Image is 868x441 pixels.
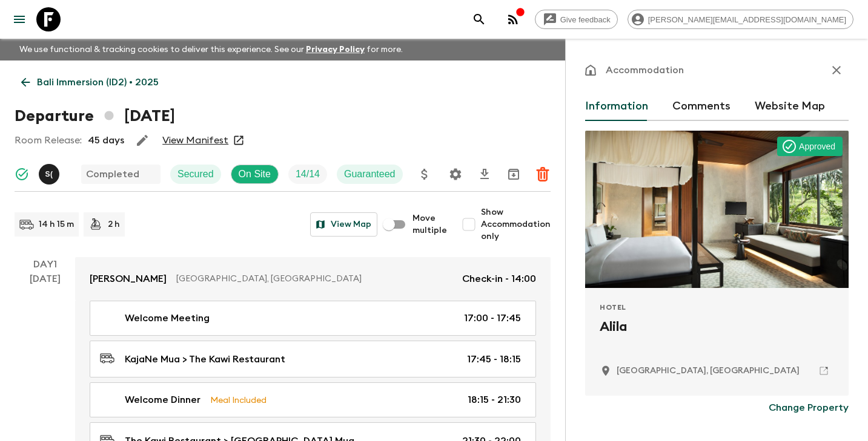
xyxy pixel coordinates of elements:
p: Completed [86,167,139,181]
span: Show Accommodation only [481,206,551,243]
p: Secured [177,167,214,181]
p: KajaNe Mua > The Kawi Restaurant [125,352,285,367]
button: menu [7,7,31,31]
p: Bali, Indonesia [617,365,800,377]
button: Settings [443,162,468,186]
a: KajaNe Mua > The Kawi Restaurant17:45 - 18:15 [90,341,536,377]
span: Shandy (Putu) Sandhi Astra Juniawan [39,168,62,177]
a: View Manifest [162,134,228,146]
p: 17:45 - 18:15 [467,352,521,367]
p: Room Release: [15,133,82,148]
a: Welcome DinnerMeal Included18:15 - 21:30 [90,382,536,417]
a: Welcome Meeting17:00 - 17:45 [90,301,536,336]
p: 45 days [88,133,124,148]
p: Approved [799,140,835,152]
p: 14 h 15 m [39,218,74,230]
a: Privacy Policy [306,45,365,54]
p: On Site [239,167,271,181]
div: Trip Fill [288,165,327,184]
button: Information [585,92,648,121]
span: Hotel [600,302,626,312]
h2: Alila [600,317,834,356]
span: Move multiple [412,212,447,237]
p: Bali Immersion (ID2) • 2025 [37,75,159,90]
button: Update Price, Early Bird Discount and Costs [412,162,437,186]
p: We use functional & tracking cookies to deliver this experience. See our for more. [15,39,408,60]
p: Change Property [769,400,849,415]
p: 14 / 14 [296,167,320,181]
p: Welcome Meeting [125,311,210,325]
span: [PERSON_NAME][EMAIL_ADDRESS][DOMAIN_NAME] [641,15,853,24]
div: Secured [170,165,221,184]
button: Change Property [769,396,849,420]
p: 2 h [108,218,120,230]
p: Meal Included [210,393,267,407]
p: 17:00 - 17:45 [464,311,521,325]
div: [PERSON_NAME][EMAIL_ADDRESS][DOMAIN_NAME] [628,10,853,29]
p: Guaranteed [344,167,396,181]
h1: Departure [DATE] [15,104,175,128]
svg: Synced Successfully [15,167,29,181]
a: Give feedback [535,10,618,29]
span: Give feedback [554,15,617,24]
p: Welcome Dinner [125,393,200,407]
p: Day 1 [15,257,75,272]
p: Accommodation [606,63,684,77]
button: Website Map [755,92,825,121]
p: 18:15 - 21:30 [468,393,521,407]
button: Comments [672,92,731,121]
p: Check-in - 14:00 [462,272,536,286]
button: Download CSV [472,162,497,186]
div: On Site [231,165,279,184]
a: [PERSON_NAME][GEOGRAPHIC_DATA], [GEOGRAPHIC_DATA]Check-in - 14:00 [75,257,551,301]
p: [GEOGRAPHIC_DATA], [GEOGRAPHIC_DATA] [176,273,452,285]
div: Photo of Alila [585,131,849,288]
button: View Map [310,212,377,237]
p: [PERSON_NAME] [90,272,167,286]
button: Archive (Completed, Cancelled or Unsynced Departures only) [502,162,526,186]
button: Delete [531,162,555,186]
a: Bali Immersion (ID2) • 2025 [15,70,165,94]
button: search adventures [467,7,491,31]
